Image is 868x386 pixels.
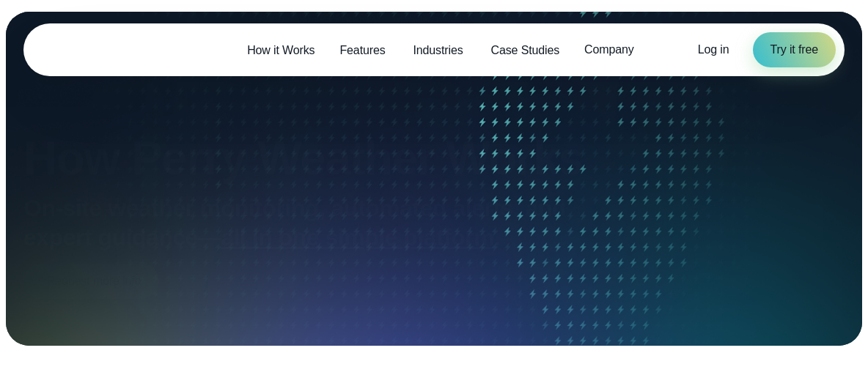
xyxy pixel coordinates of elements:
[413,42,463,59] span: Industries
[247,42,315,59] span: How it Works
[491,42,560,59] span: Case Studies
[753,32,836,67] a: Try it free
[479,35,573,65] a: Case Studies
[235,35,327,65] a: How it Works
[584,41,634,59] span: Company
[698,43,729,56] span: Log in
[339,42,385,59] span: Features
[698,41,729,59] a: Log in
[770,41,818,59] span: Try it free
